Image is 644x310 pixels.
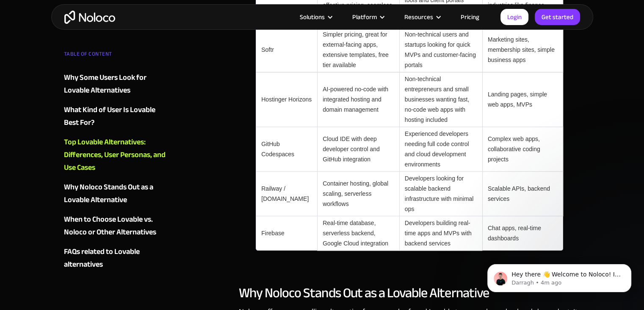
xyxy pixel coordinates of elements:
[482,216,563,251] td: Chat apps, real-time dashboards
[300,11,325,23] div: Solutions
[399,72,482,127] td: Non-technical entrepreneurs and small businesses wanting fast, no-code web apps with hosting incl...
[239,285,580,302] h2: Why Noloco Stands Out as a Lovable Alternative
[399,172,482,216] td: Developers looking for scalable backend infrastructure with minimal ops
[482,127,563,172] td: Complex web apps, collaborative coding projects
[482,72,563,127] td: Landing pages, simple web apps, MVPs
[64,181,166,206] a: Why Noloco Stands Out as a Lovable Alternative
[342,11,394,23] div: Platform
[535,9,580,25] a: Get started
[64,213,166,239] a: When to Choose Lovable vs. Noloco or Other Alternatives
[317,172,399,216] td: Container hosting, global scaling, serverless workflows
[399,28,482,72] td: Non-technical users and startups looking for quick MVPs and customer-facing portals
[64,245,166,271] a: FAQs related to Lovable alternatives
[64,11,115,24] a: home
[482,28,563,72] td: Marketing sites, membership sites, simple business apps
[64,136,166,174] a: Top Lovable Alternatives: Differences, User Personas, and Use Cases‍
[256,28,317,72] td: Softr
[289,11,342,23] div: Solutions
[256,127,317,172] td: GitHub Codespaces
[64,48,166,65] div: TABLE OF CONTENT
[64,104,166,129] a: What Kind of User Is Lovable Best For?
[64,71,166,97] a: Why Some Users Look for Lovable Alternatives
[404,11,433,23] div: Resources
[317,216,399,251] td: Real-time database, serverless backend, Google Cloud integration
[399,216,482,251] td: Developers building real-time apps and MVPs with backend services
[399,127,482,172] td: Experienced developers needing full code control and cloud development environments
[317,28,399,72] td: Simpler pricing, great for external-facing apps, extensive templates, free tier available
[317,72,399,127] td: AI-powered no-code with integrated hosting and domain management
[500,9,528,25] a: Login
[256,172,317,216] td: Railway / [DOMAIN_NAME]
[352,11,377,23] div: Platform
[394,11,450,23] div: Resources
[317,127,399,172] td: Cloud IDE with deep developer control and GitHub integration
[475,246,644,306] iframe: Intercom notifications message
[450,11,490,23] a: Pricing
[256,216,317,251] td: Firebase
[256,72,317,127] td: Hostinger Horizons
[482,172,563,216] td: Scalable APIs, backend services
